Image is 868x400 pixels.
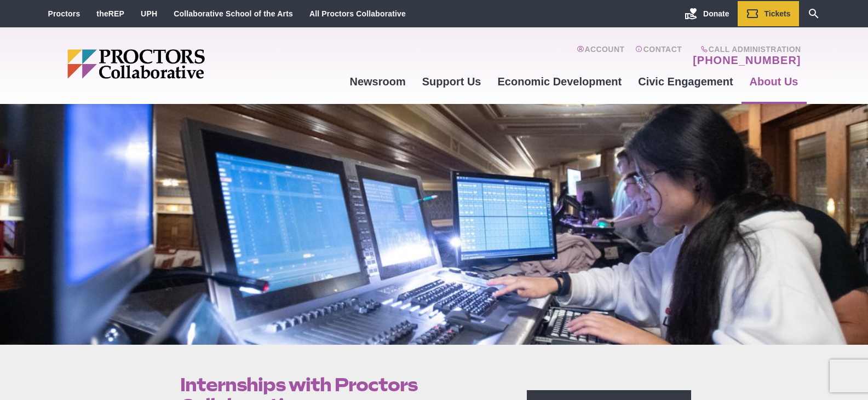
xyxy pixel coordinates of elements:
a: About Us [741,67,807,96]
a: Economic Development [490,67,630,96]
a: Search [799,1,829,26]
a: UPH [141,9,157,18]
a: Proctors [48,9,81,18]
span: Call Administration [689,45,801,54]
a: Newsroom [341,67,413,96]
img: Proctors logo [67,49,289,79]
a: All Proctors Collaborative [309,9,406,18]
a: Donate [676,1,737,26]
a: Account [577,45,624,67]
a: Civic Engagement [630,67,741,96]
a: Support Us [414,67,490,96]
span: Tickets [764,9,791,18]
span: Donate [703,9,729,18]
a: Contact [635,45,682,67]
a: Tickets [738,1,799,26]
a: theREP [96,9,124,18]
a: [PHONE_NUMBER] [693,54,801,67]
a: Collaborative School of the Arts [174,9,293,18]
